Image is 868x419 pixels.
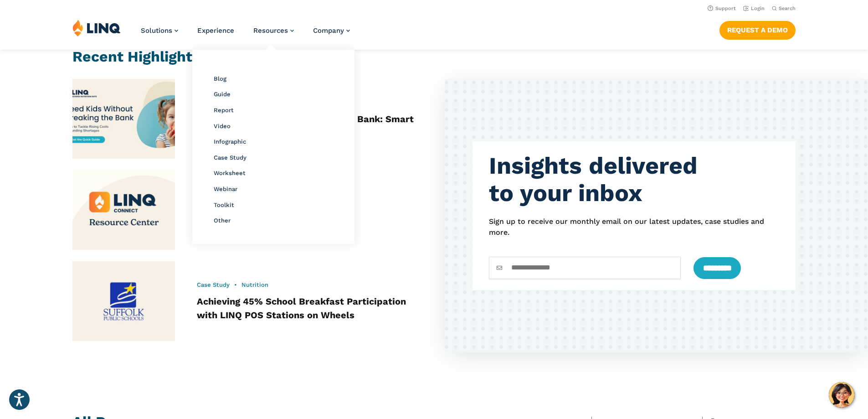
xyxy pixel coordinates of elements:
a: Case Study [197,281,230,288]
button: Open Search Bar [772,5,796,12]
a: Support [708,5,736,11]
a: Toolkit [214,202,234,208]
a: Other [214,217,231,224]
a: Blog [214,75,226,82]
img: Feeding Kids without Breaking the Bank [72,79,175,159]
a: Report [214,107,234,114]
h2: Recent Highlights [72,47,796,67]
img: Suffolk Case Study Thumbnail [72,261,175,341]
a: Experience [197,26,234,35]
p: Sign up to receive our monthly email on our latest updates, case studies and more. [489,216,779,238]
a: Achieving 45% School Breakfast Participation with LINQ POS Stations on Wheels [197,296,406,321]
a: Case Study [214,154,247,161]
a: Company [313,26,350,35]
img: LINQ Connect Resource Center [72,170,175,250]
a: Video [214,123,231,129]
a: Infographic [214,138,246,145]
div: • [197,281,423,289]
span: Search [779,5,796,11]
a: Login [743,5,765,11]
a: Solutions [141,26,178,35]
span: Solutions [141,26,172,35]
a: Guide [214,91,231,98]
a: Resources [253,26,294,35]
button: Hello, have a question? Let’s chat. [829,382,854,408]
a: Nutrition [241,281,268,288]
nav: Primary Navigation [141,19,350,49]
nav: Button Navigation [719,19,796,39]
img: LINQ | K‑12 Software [72,19,121,36]
span: Resources [253,26,288,35]
a: Request a Demo [719,21,796,39]
a: Worksheet [214,170,246,176]
h4: Insights delivered to your inbox [489,152,779,207]
span: Company [313,26,344,35]
a: Webinar [214,186,237,192]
